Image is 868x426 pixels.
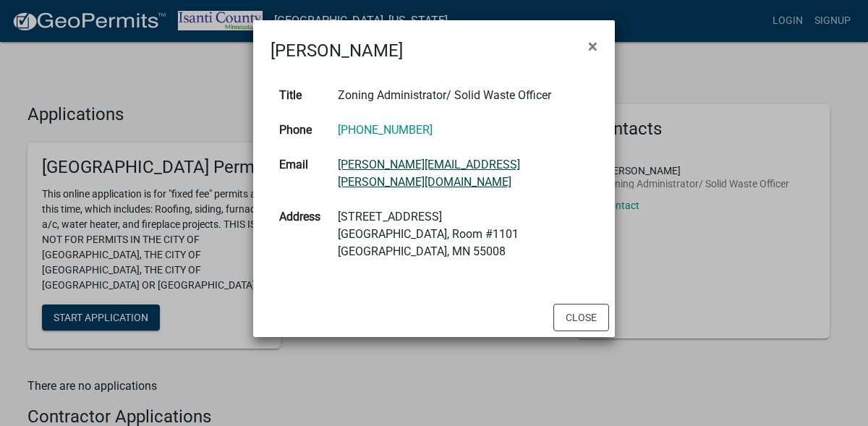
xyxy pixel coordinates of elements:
h4: [PERSON_NAME] [271,38,403,64]
th: Address [271,200,329,269]
td: Zoning Administrator/ Solid Waste Officer [329,78,597,113]
th: Phone [271,113,329,148]
a: [PHONE_NUMBER] [338,123,433,137]
a: [PERSON_NAME][EMAIL_ADDRESS][PERSON_NAME][DOMAIN_NAME] [338,158,520,189]
span: × [588,36,597,56]
th: Title [271,78,329,113]
th: Email [271,148,329,200]
td: [STREET_ADDRESS] [GEOGRAPHIC_DATA], Room #1101 [GEOGRAPHIC_DATA], MN 55008 [329,200,597,269]
button: Close [553,304,609,331]
button: Close [576,26,609,67]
